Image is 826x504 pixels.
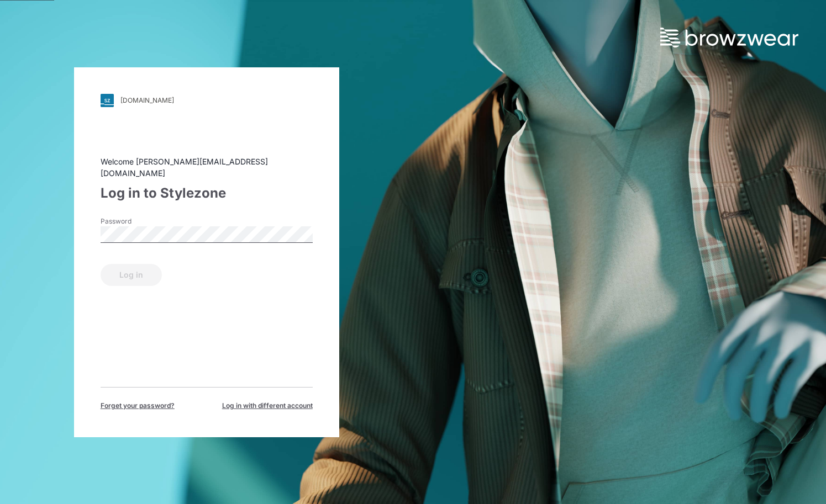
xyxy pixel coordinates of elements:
span: Forget your password? [101,401,175,411]
img: browzwear-logo.73288ffb.svg [660,28,798,47]
img: svg+xml;base64,PHN2ZyB3aWR0aD0iMjgiIGhlaWdodD0iMjgiIHZpZXdCb3g9IjAgMCAyOCAyOCIgZmlsbD0ibm9uZSIgeG... [101,94,114,107]
label: Password [101,216,178,226]
div: Welcome [PERSON_NAME][EMAIL_ADDRESS][DOMAIN_NAME] [101,156,313,179]
div: Log in to Stylezone [101,183,313,203]
div: [DOMAIN_NAME] [120,96,174,104]
span: Log in with different account [222,401,313,411]
a: [DOMAIN_NAME] [101,94,313,107]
